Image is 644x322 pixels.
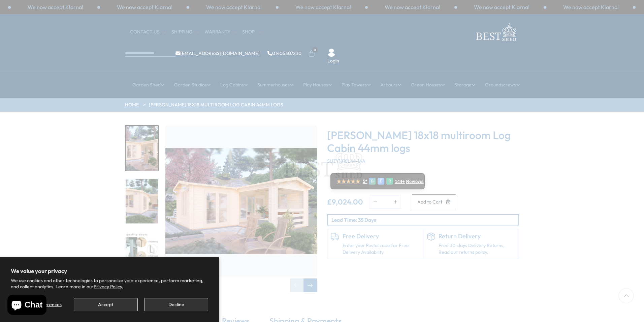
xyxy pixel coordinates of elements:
a: Privacy Policy. [94,284,123,290]
h2: We value your privacy [11,268,208,274]
inbox-online-store-chat: Shopify online store chat [5,295,49,317]
p: We use cookies and other technologies to personalize your experience, perform marketing, and coll... [11,277,208,290]
button: Decline [144,298,208,311]
button: Accept [74,298,137,311]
